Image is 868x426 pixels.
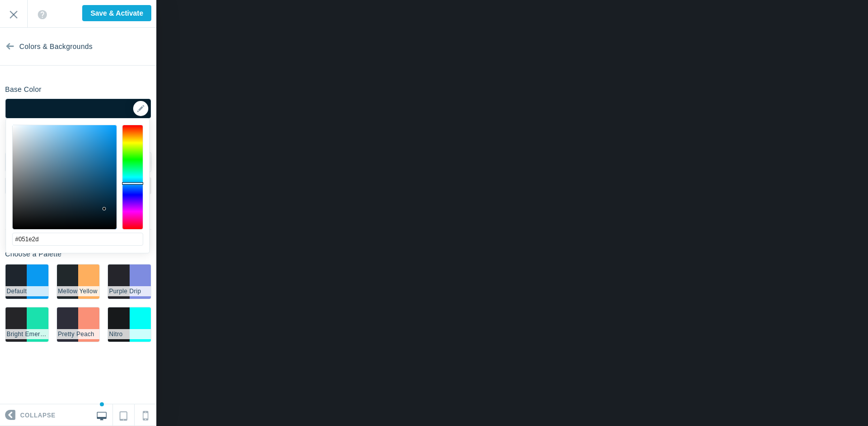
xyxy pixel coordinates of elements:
[27,264,48,299] li: #0a9af1
[82,5,151,21] input: Save & Activate
[108,307,129,342] li: #17191b
[5,139,44,146] h6: Background
[5,86,41,93] h6: Base Color
[108,264,129,299] li: #25252b
[6,307,27,342] li: #252528
[78,264,99,299] li: #feaf5e
[57,329,100,339] li: Pretty Peach
[19,28,92,66] span: Colors & Backgrounds
[130,307,151,342] li: #01fff7
[5,249,151,259] p: Choose a Palette
[108,329,151,339] li: Nitro
[27,307,48,342] li: #1ae1ad
[78,307,99,342] li: #fa9077
[108,286,151,296] li: Purple Drip
[57,264,78,299] li: #21282b
[6,286,48,296] li: Default
[57,307,78,342] li: #2d2d39
[5,177,55,195] div: ▼
[20,405,55,426] span: Collapse
[57,286,100,296] li: Mellow Yellow
[6,264,27,299] li: #1e252d
[6,99,151,124] div: ▼
[6,329,48,339] li: Bright Emerald
[130,264,151,299] li: #7e8ce0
